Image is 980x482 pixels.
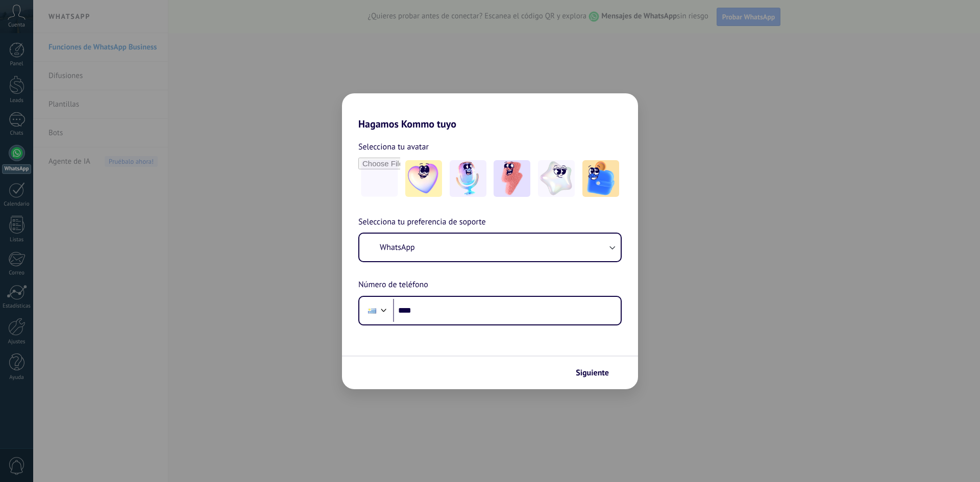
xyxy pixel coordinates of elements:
[576,369,609,376] span: Siguiente
[494,160,530,197] img: -3.jpeg
[450,160,486,197] img: -2.jpeg
[538,160,575,197] img: -4.jpeg
[405,160,442,197] img: -1.jpeg
[571,364,623,382] button: Siguiente
[380,242,415,252] span: WhatsApp
[358,140,429,154] span: Selecciona tu avatar
[582,160,619,197] img: -5.jpeg
[358,216,486,229] span: Selecciona tu preferencia de soporte
[362,300,382,321] div: Uruguay: + 598
[358,278,428,292] span: Número de teléfono
[359,234,621,261] button: WhatsApp
[342,93,638,130] h2: Hagamos Kommo tuyo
